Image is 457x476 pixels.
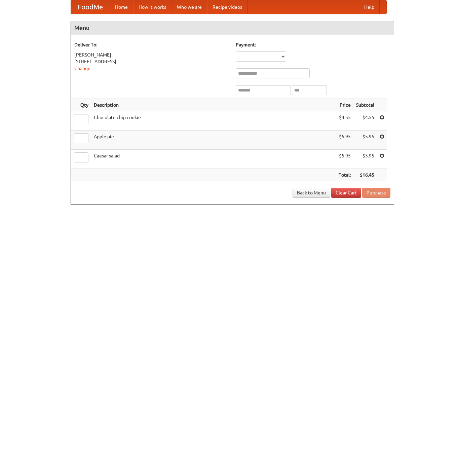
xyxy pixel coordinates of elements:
[353,169,377,181] th: $16.45
[236,41,390,48] h5: Payment:
[336,111,353,131] td: $4.55
[336,150,353,169] td: $5.95
[91,150,336,169] td: Caesar salad
[336,99,353,111] th: Price
[74,66,90,71] a: Change
[91,111,336,131] td: Chocolate chip cookie
[71,0,110,14] a: FoodMe
[362,188,390,198] button: Purchase
[110,0,133,14] a: Home
[91,131,336,150] td: Apple pie
[207,0,247,14] a: Recipe videos
[133,0,172,14] a: How it works
[74,51,229,58] div: [PERSON_NAME]
[353,111,377,131] td: $4.55
[172,0,207,14] a: Who we are
[353,131,377,150] td: $5.95
[91,99,336,111] th: Description
[331,188,361,198] a: Clear Cart
[71,99,91,111] th: Qty
[336,131,353,150] td: $5.95
[74,58,229,65] div: [STREET_ADDRESS]
[336,169,353,181] th: Total:
[71,21,394,35] h4: Menu
[74,41,229,48] h5: Deliver To:
[359,0,380,14] a: Help
[353,150,377,169] td: $5.95
[293,188,330,198] a: Back to Menu
[353,99,377,111] th: Subtotal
